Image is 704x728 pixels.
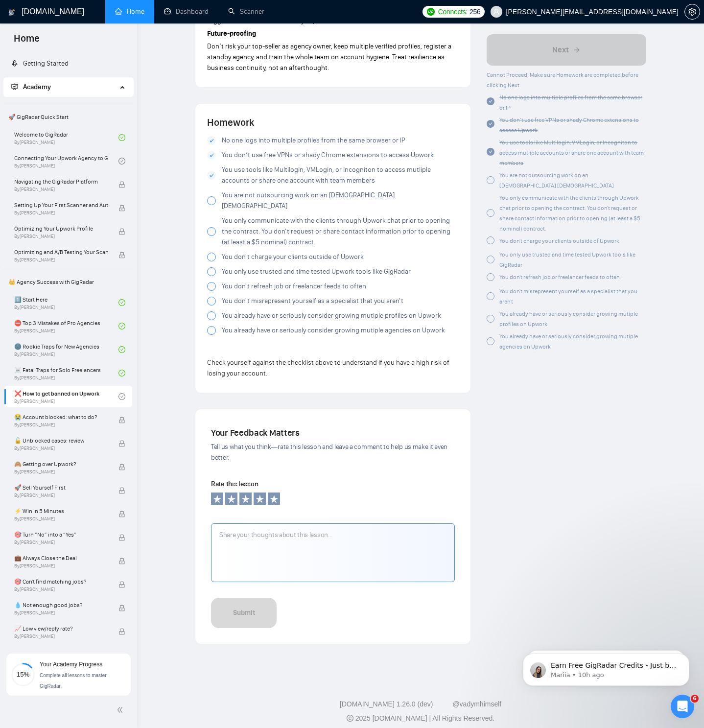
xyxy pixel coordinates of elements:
span: 👑 Agency Success with GigRadar [4,272,132,292]
span: By [PERSON_NAME] [14,422,108,428]
span: 📈 Low view/reply rate? [14,624,108,634]
span: By [PERSON_NAME] [14,187,108,192]
span: 🔓 Unblocked cases: review [14,436,108,446]
span: You are not outsourcing work on an [DEMOGRAPHIC_DATA] [DEMOGRAPHIC_DATA] [499,172,614,189]
span: setting [685,8,700,16]
span: copyright [347,715,353,722]
span: 🚀 GigRadar Quick Start [4,107,132,127]
span: check-circle [487,98,494,106]
span: Setting Up Your First Scanner and Auto-Bidder [14,200,108,210]
span: By [PERSON_NAME] [14,257,108,263]
span: By [PERSON_NAME] [14,493,108,498]
span: lock [118,558,125,564]
span: You only communicate with the clients through Upwork chat prior to opening the contract. You don'... [499,194,640,232]
span: You only communicate with the clients through Upwork chat prior to opening the contract. You don'... [222,215,459,248]
span: check-circle [118,393,125,400]
span: Your Academy Progress [40,661,102,668]
span: lock [118,252,125,258]
a: ⛔ Top 3 Mistakes of Pro AgenciesBy[PERSON_NAME] [14,315,118,337]
span: 🙈 Getting over Upwork? [14,459,108,469]
span: check-circle [118,346,125,353]
span: 💧 Not enough good jobs? [14,600,108,610]
span: You are not outsourcing work on an [DEMOGRAPHIC_DATA] [DEMOGRAPHIC_DATA] [222,190,459,211]
img: logo [8,4,15,20]
span: You use tools like Multilogin, VMLogin, or Incogniton to access mutliple accounts or share one ac... [499,139,644,166]
a: searchScanner [228,7,264,16]
span: By [PERSON_NAME] [14,610,108,616]
a: @vadymhimself [452,700,501,708]
span: By [PERSON_NAME] [14,516,108,522]
span: check-circle [118,158,125,164]
span: Academy [23,83,51,91]
span: fund-projection-screen [11,83,18,90]
button: Next [487,34,646,66]
a: ❌ How to get banned on UpworkBy[PERSON_NAME] [14,386,118,407]
span: 🎯 Turn “No” into a “Yes” [14,530,108,540]
span: By [PERSON_NAME] [14,469,108,475]
span: lock [118,511,125,517]
strong: Future-proofing [207,29,256,38]
span: lock [118,534,125,541]
span: You already have or seriously consider growing mutiple profiles on Upwork [222,310,441,321]
span: You don't misrepresent yourself as a specialist that you aren't [499,288,637,305]
span: By [PERSON_NAME] [14,587,108,592]
span: 💼 Always Close the Deal [14,553,108,563]
span: By [PERSON_NAME] [14,634,108,639]
span: You don't charge your clients outside of Upwork [499,237,619,244]
span: check-circle [487,148,494,156]
span: By [PERSON_NAME] [14,234,108,239]
span: You don’t use free VPNs or shady Chrome extensions to access Upwork [499,117,639,134]
img: upwork-logo.png [427,8,435,16]
a: Connecting Your Upwork Agency to GigRadarBy[PERSON_NAME] [14,150,118,172]
div: Submit [233,608,255,618]
span: Optimizing Your Upwork Profile [14,224,108,234]
span: Home [6,31,47,52]
span: check-circle [118,134,125,141]
a: 🌚 Rookie Traps for New AgenciesBy[PERSON_NAME] [14,339,118,360]
a: setting [684,8,700,16]
span: 15% [11,671,35,678]
span: check-circle [118,323,125,329]
li: Getting Started [3,54,133,73]
h4: Homework [207,116,459,129]
span: You don't misrepresent yourself as a specialist that you aren't [222,296,403,306]
p: Check yourself against the checklist above to understand if you have a high risk of losing your a... [207,357,459,379]
span: check-circle [487,120,494,128]
span: You don't refresh job or freelancer feeds to often [499,274,620,281]
span: You use tools like Multilogin, VMLogin, or Incogniton to access mutliple accounts or share one ac... [222,164,459,186]
a: Welcome to GigRadarBy[PERSON_NAME] [14,127,118,148]
a: dashboardDashboard [164,7,209,16]
span: lock [118,440,125,447]
span: You only use trusted and time tested Upwork tools like GigRadar [499,252,635,269]
span: lock [118,181,125,188]
span: ⚡ Win in 5 Minutes [14,506,108,516]
span: lock [118,464,125,470]
span: lock [118,605,125,611]
span: lock [118,417,125,423]
span: Don’t risk your top-seller as agency owner, keep multiple verified profiles, register a standby a... [207,42,451,72]
span: check-circle [118,370,125,376]
span: Navigating the GigRadar Platform [14,177,108,187]
span: You already have or seriously consider growing mutiple agencies on Upwork [222,325,445,336]
a: ☠️ Fatal Traps for Solo FreelancersBy[PERSON_NAME] [14,362,118,384]
span: Connects: [438,6,468,17]
span: lock [118,581,125,588]
span: 🎯 Can't find matching jobs? [14,577,108,587]
button: Submit [211,598,277,628]
span: double-left [117,705,126,715]
span: lock [118,628,125,635]
span: 6 [691,695,699,703]
span: By [PERSON_NAME] [14,446,108,451]
span: lock [118,487,125,494]
span: By [PERSON_NAME] [14,540,108,545]
span: Academy [11,83,51,91]
iframe: Intercom notifications message [508,633,704,702]
span: 🚀 Sell Yourself First [14,483,108,493]
span: You already have or seriously consider growing mutiple agencies on Upwork [499,333,638,350]
span: 256 [469,6,480,17]
span: You don't refresh job or freelancer feeds to often [222,281,366,292]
